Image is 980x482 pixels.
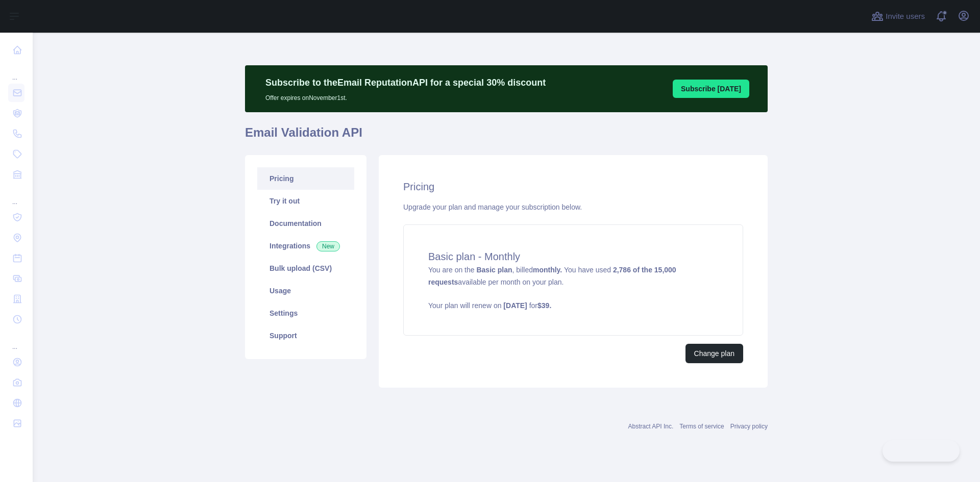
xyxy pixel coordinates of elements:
[628,423,674,430] a: Abstract API Inc.
[257,235,354,257] a: Integrations New
[503,301,527,310] strong: [DATE]
[685,344,743,363] button: Change plan
[883,440,960,462] iframe: Toggle Customer Support
[265,90,546,102] p: Offer expires on November 1st.
[537,301,551,310] strong: $ 39 .
[476,266,512,274] strong: Basic plan
[245,124,768,149] h1: Email Validation API
[265,75,546,90] p: Subscribe to the Email Reputation API for a special 30 % discount
[8,331,24,351] div: ...
[869,8,927,24] button: Invite users
[257,257,354,280] a: Bulk upload (CSV)
[679,423,724,430] a: Terms of service
[316,241,340,251] span: New
[730,423,768,430] a: Privacy policy
[428,300,718,311] p: Your plan will renew on for
[257,167,354,190] a: Pricing
[403,180,743,194] h2: Pricing
[886,11,925,22] span: Invite users
[257,280,354,302] a: Usage
[8,186,24,206] div: ...
[403,202,743,212] div: Upgrade your plan and manage your subscription below.
[428,266,676,286] strong: 2,786 of the 15,000 requests
[533,266,562,274] strong: monthly.
[257,212,354,235] a: Documentation
[257,324,354,347] a: Support
[428,266,718,311] span: You are on the , billed You have used available per month on your plan.
[428,249,718,264] h4: Basic plan - Monthly
[8,61,24,82] div: ...
[257,190,354,212] a: Try it out
[257,302,354,324] a: Settings
[673,80,749,98] button: Subscribe [DATE]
